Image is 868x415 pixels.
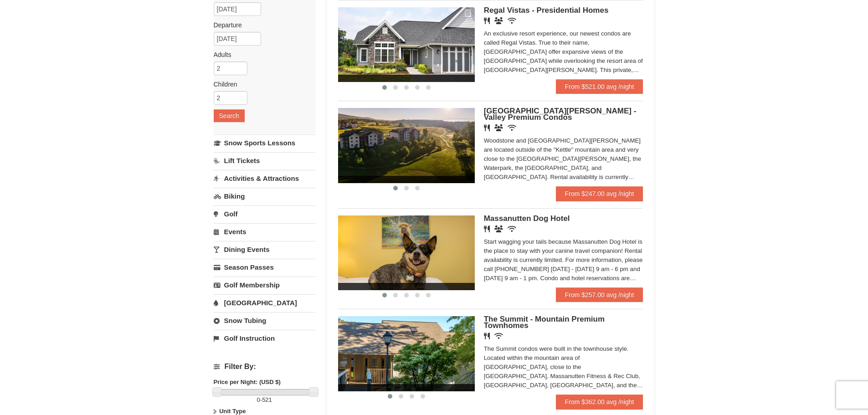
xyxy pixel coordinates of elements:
[214,20,308,30] label: Departure
[262,396,272,403] span: 521
[484,107,637,122] span: [GEOGRAPHIC_DATA][PERSON_NAME] - Valley Premium Condos
[214,363,315,371] h4: Filter By:
[214,134,315,151] a: Snow Sports Lessons
[219,408,246,415] strong: Unit Type
[214,379,281,385] strong: Price per Night: (USD $)
[484,333,490,339] i: Restaurant
[214,312,315,329] a: Snow Tubing
[484,225,490,232] i: Restaurant
[484,344,643,390] div: The Summit condos were built in the townhouse style. Located within the mountain area of [GEOGRAP...
[214,330,315,347] a: Golf Instruction
[484,6,609,15] span: Regal Vistas - Presidential Homes
[484,124,490,131] i: Restaurant
[484,29,643,75] div: An exclusive resort experience, our newest condos are called Regal Vistas. True to their name, [G...
[556,186,643,201] a: From $247.00 avg /night
[214,50,308,59] label: Adults
[494,124,503,131] i: Banquet Facilities
[556,79,643,94] a: From $521.00 avg /night
[214,241,315,258] a: Dining Events
[214,277,315,293] a: Golf Membership
[214,395,315,405] label: -
[214,223,315,240] a: Events
[214,109,245,122] button: Search
[484,17,490,24] i: Restaurant
[214,170,315,187] a: Activities & Attractions
[214,205,315,222] a: Golf
[484,315,605,330] span: The Summit - Mountain Premium Townhomes
[214,188,315,205] a: Biking
[484,237,643,283] div: Start wagging your tails because Massanutten Dog Hotel is the place to stay with your canine trav...
[508,124,516,131] i: Wireless Internet (free)
[556,395,643,409] a: From $362.00 avg /night
[257,396,260,403] span: 0
[214,294,315,311] a: [GEOGRAPHIC_DATA]
[494,17,503,24] i: Banquet Facilities
[484,136,643,182] div: Woodstone and [GEOGRAPHIC_DATA][PERSON_NAME] are located outside of the "Kettle" mountain area an...
[214,152,315,169] a: Lift Tickets
[494,333,503,339] i: Wireless Internet (free)
[214,80,308,89] label: Children
[494,225,503,232] i: Banquet Facilities
[508,225,516,232] i: Wireless Internet (free)
[484,214,570,223] span: Massanutten Dog Hotel
[214,259,315,276] a: Season Passes
[556,287,643,302] a: From $257.00 avg /night
[508,17,516,24] i: Wireless Internet (free)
